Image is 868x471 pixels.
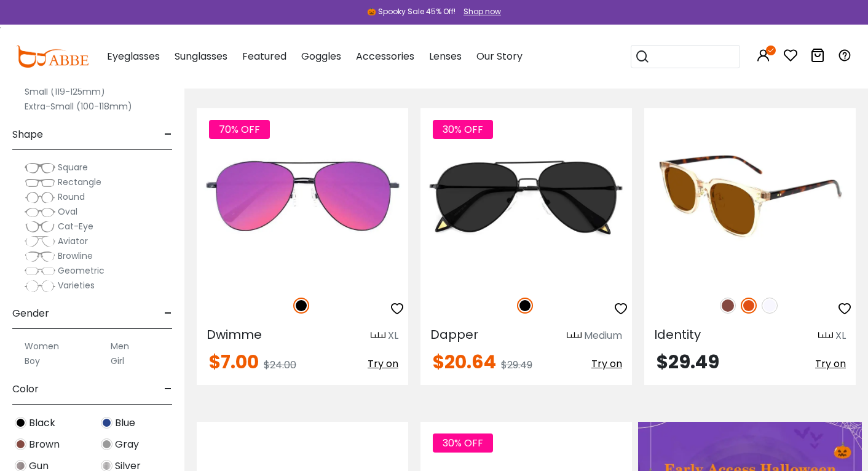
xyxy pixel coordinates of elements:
[368,353,398,375] button: Try on
[657,349,719,375] span: $29.49
[25,250,55,263] img: Browline.png
[25,176,55,189] img: Rectangle.png
[111,354,124,368] label: Girl
[815,353,846,375] button: Try on
[741,298,757,314] img: Orange
[164,299,172,328] span: -
[58,191,85,203] span: Round
[25,99,132,114] label: Extra-Small (100-118mm)
[25,354,40,368] label: Boy
[101,417,112,429] img: Blue
[242,49,286,63] span: Featured
[111,339,129,354] label: Men
[29,416,55,430] span: Black
[430,326,478,343] span: Dapper
[25,221,55,233] img: Cat-Eye.png
[209,120,270,139] span: 70% OFF
[654,326,701,343] span: Identity
[58,264,105,277] span: Geometric
[25,280,55,293] img: Varieties.png
[301,49,341,63] span: Goggles
[29,437,60,452] span: Brown
[58,250,93,262] span: Browline
[12,374,39,404] span: Color
[388,328,398,343] div: XL
[420,108,632,285] img: Black Dapper - Metal ,Adjust Nose Pads
[433,120,493,139] span: 30% OFF
[175,49,227,63] span: Sunglasses
[25,84,105,99] label: Small (119-125mm)
[25,191,55,204] img: Round.png
[164,374,172,404] span: -
[567,331,582,341] img: size ruler
[720,298,736,314] img: Brown
[264,358,296,372] span: $24.00
[101,438,112,450] img: Gray
[457,6,501,17] a: Shop now
[368,357,398,371] span: Try on
[293,298,309,314] img: Black
[644,108,856,285] img: Orange Identity - TR ,Adjust Nose Pads
[762,298,778,314] img: Translucent
[207,326,262,343] span: Dwimme
[591,353,622,375] button: Try on
[25,265,55,277] img: Geometric.png
[16,46,89,68] img: abbeglasses.com
[815,357,846,371] span: Try on
[15,438,26,450] img: Brown
[25,235,55,248] img: Aviator.png
[371,331,385,341] img: size ruler
[58,279,95,291] span: Varieties
[818,331,833,341] img: size ruler
[58,161,88,173] span: Square
[476,49,523,63] span: Our Story
[517,298,533,314] img: Black
[25,162,55,174] img: Square.png
[591,357,622,371] span: Try on
[429,49,462,63] span: Lenses
[433,349,496,375] span: $20.64
[115,437,139,452] span: Gray
[464,6,501,17] div: Shop now
[58,205,77,218] span: Oval
[356,49,414,63] span: Accessories
[58,235,88,247] span: Aviator
[58,220,93,232] span: Cat-Eye
[12,299,49,328] span: Gender
[367,6,456,17] div: 🎃 Spooky Sale 45% Off!
[433,433,493,453] span: 30% OFF
[197,108,408,285] img: Black Dwimme - Metal ,Adjust Nose Pads
[209,349,259,375] span: $7.00
[25,339,59,354] label: Women
[584,328,622,343] div: Medium
[115,416,135,430] span: Blue
[107,49,160,63] span: Eyeglasses
[501,358,532,372] span: $29.49
[25,206,55,218] img: Oval.png
[15,417,26,429] img: Black
[835,328,846,343] div: XL
[58,176,101,188] span: Rectangle
[12,120,43,149] span: Shape
[164,120,172,149] span: -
